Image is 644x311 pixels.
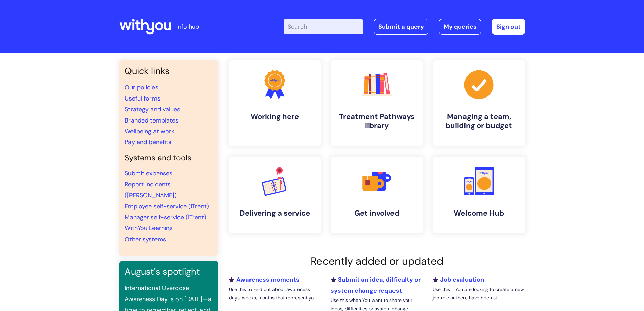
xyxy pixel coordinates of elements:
[331,157,423,233] a: Get involved
[433,285,525,302] p: Use this if You are looking to create a new job role or there have been si...
[125,83,158,91] a: Our policies
[125,105,180,113] a: Strategy and values
[125,235,166,243] a: Other systems
[176,21,199,32] p: info hub
[125,116,178,125] a: Branded templates
[229,275,300,284] a: Awareness moments
[439,19,481,35] a: My queries
[433,157,525,233] a: Welcome Hub
[229,60,321,146] a: Working here
[125,213,206,221] a: Manager self-service (iTrent)
[125,202,209,210] a: Employee self-service (iTrent)
[125,153,213,163] h4: Systems and tools
[433,275,484,284] a: Job evaluation
[125,127,174,135] a: Wellbeing at work
[229,255,525,267] h2: Recently added or updated
[433,60,525,146] a: Managing a team, building or budget
[331,275,421,294] a: Submit an idea, difficulty or system change request
[438,209,520,218] h4: Welcome Hub
[125,180,177,199] a: Report incidents ([PERSON_NAME])
[125,94,160,103] a: Useful forms
[284,19,525,35] div: | -
[234,112,315,121] h4: Working here
[229,285,321,302] p: Use this to Find out about awareness days, weeks, months that represent yo...
[229,157,321,233] a: Delivering a service
[492,19,525,35] a: Sign out
[125,224,173,232] a: WithYou Learning
[374,19,428,35] a: Submit a query
[125,266,213,277] h3: August's spotlight
[284,19,363,34] input: Search
[336,209,418,218] h4: Get involved
[125,138,171,146] a: Pay and benefits
[336,112,418,130] h4: Treatment Pathways library
[125,66,213,76] h3: Quick links
[234,209,315,218] h4: Delivering a service
[438,112,520,130] h4: Managing a team, building or budget
[331,60,423,146] a: Treatment Pathways library
[125,169,172,177] a: Submit expenses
